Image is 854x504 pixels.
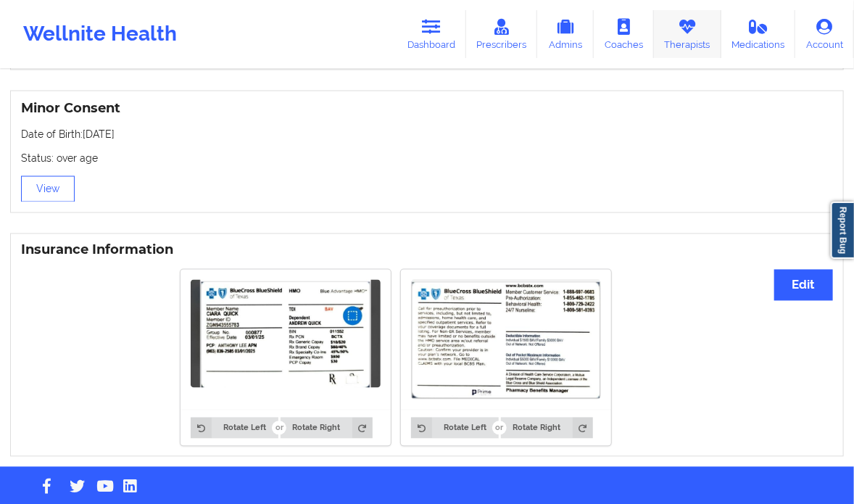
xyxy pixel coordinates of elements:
button: View [21,176,75,202]
a: Medications [721,10,796,58]
button: Rotate Right [281,418,373,438]
button: Rotate Left [191,418,278,438]
h3: Minor Consent [21,100,833,117]
p: Date of Birth: [DATE] [21,127,833,141]
a: Prescribers [466,10,538,58]
a: Therapists [654,10,721,58]
button: Edit [774,270,833,301]
button: Rotate Left [411,418,498,438]
a: Account [795,10,854,58]
a: Coaches [594,10,654,58]
a: Dashboard [397,10,466,58]
img: Andrew Quick [191,280,381,389]
button: Rotate Right [501,418,593,438]
a: Report Bug [831,202,854,259]
img: Andrew Quick [411,280,601,400]
p: Status: over age [21,152,833,166]
h3: Insurance Information [21,242,833,259]
a: Admins [537,10,594,58]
